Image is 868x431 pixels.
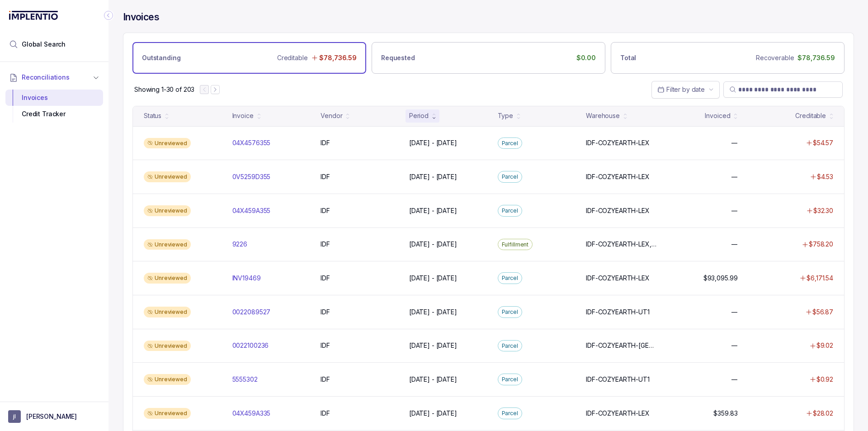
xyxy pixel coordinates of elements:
[232,409,271,418] p: 04X459A335
[232,206,271,215] p: 04X459A355
[586,240,656,249] p: IDF-COZYEARTH-LEX, IDF-COZYEARTH-OH, IDF-COZYEARTH-UT1
[502,139,518,148] p: Parcel
[144,111,161,120] div: Status
[586,409,650,418] p: IDF-COZYEARTH-LEX
[498,111,513,120] div: Type
[409,206,457,215] p: [DATE] - [DATE]
[144,273,191,284] div: Unreviewed
[502,206,518,215] p: Parcel
[756,53,794,62] p: Recoverable
[409,308,457,317] p: [DATE] - [DATE]
[409,111,429,120] div: Period
[144,307,191,317] div: Unreviewed
[321,172,330,181] p: IDF
[817,172,833,181] p: $4.53
[586,206,650,215] p: IDF-COZYEARTH-LEX
[731,375,738,384] p: —
[502,172,518,181] p: Parcel
[502,341,518,350] p: Parcel
[232,240,247,249] p: 9226
[26,412,77,421] p: [PERSON_NAME]
[8,410,21,423] span: User initials
[134,85,194,94] div: Remaining page entries
[809,240,833,249] p: $758.20
[22,73,70,82] span: Reconciliations
[232,274,261,283] p: INV19469
[319,53,357,62] p: $78,736.59
[586,274,650,283] p: IDF-COZYEARTH-LEX
[232,308,271,317] p: 0022089527
[797,53,835,62] p: $78,736.59
[142,53,180,62] p: Outstanding
[232,172,271,181] p: 0V5259D355
[813,138,833,147] p: $54.57
[731,138,738,147] p: —
[705,111,730,120] div: Invoiced
[321,206,330,215] p: IDF
[13,90,96,106] div: Invoices
[22,40,66,49] span: Global Search
[502,375,518,384] p: Parcel
[703,274,738,283] p: $93,095.99
[5,88,103,124] div: Reconciliations
[321,240,330,249] p: IDF
[586,308,650,317] p: IDF-COZYEARTH-UT1
[586,111,620,120] div: Warehouse
[144,239,191,250] div: Unreviewed
[381,53,415,62] p: Requested
[409,138,457,147] p: [DATE] - [DATE]
[321,111,342,120] div: Vendor
[103,10,114,21] div: Collapse Icon
[795,111,826,120] div: Creditable
[277,53,308,62] p: Creditable
[8,410,100,423] button: User initials[PERSON_NAME]
[144,138,191,149] div: Unreviewed
[731,240,738,249] p: —
[13,106,96,122] div: Credit Tracker
[409,375,457,384] p: [DATE] - [DATE]
[586,172,650,181] p: IDF-COZYEARTH-LEX
[731,172,738,181] p: —
[409,172,457,181] p: [DATE] - [DATE]
[816,375,833,384] p: $0.92
[144,205,191,216] div: Unreviewed
[502,240,529,249] p: Fulfillment
[232,341,269,350] p: 0022100236
[576,53,596,62] p: $0.00
[586,375,650,384] p: IDF-COZYEARTH-UT1
[502,274,518,283] p: Parcel
[731,341,738,350] p: —
[409,240,457,249] p: [DATE] - [DATE]
[502,308,518,317] p: Parcel
[807,274,833,283] p: $6,171.54
[144,341,191,351] div: Unreviewed
[812,308,833,317] p: $56.87
[144,408,191,419] div: Unreviewed
[409,341,457,350] p: [DATE] - [DATE]
[321,138,330,147] p: IDF
[123,11,159,24] h4: Invoices
[232,111,254,120] div: Invoice
[731,206,738,215] p: —
[321,409,330,418] p: IDF
[5,67,103,87] button: Reconciliations
[657,85,705,94] search: Date Range Picker
[321,308,330,317] p: IDF
[731,308,738,317] p: —
[816,341,833,350] p: $9.02
[813,409,833,418] p: $28.02
[666,85,705,93] span: Filter by date
[144,171,191,182] div: Unreviewed
[321,375,330,384] p: IDF
[321,341,330,350] p: IDF
[232,375,258,384] p: 5555302
[651,81,720,98] button: Date Range Picker
[586,138,650,147] p: IDF-COZYEARTH-LEX
[409,274,457,283] p: [DATE] - [DATE]
[134,85,194,94] p: Showing 1-30 of 203
[321,274,330,283] p: IDF
[502,409,518,418] p: Parcel
[620,53,636,62] p: Total
[211,85,220,94] button: Next Page
[144,374,191,385] div: Unreviewed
